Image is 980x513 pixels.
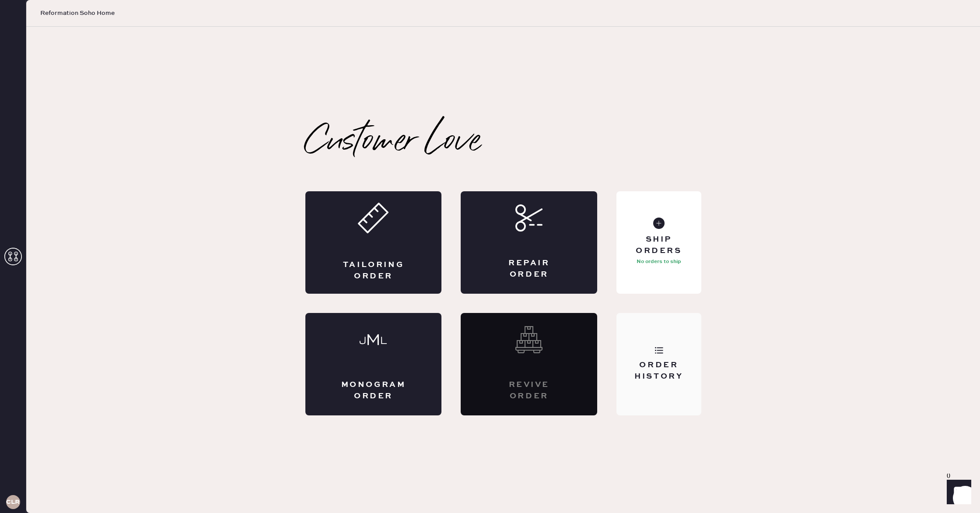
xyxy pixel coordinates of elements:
span: Reformation Soho Home [40,9,115,18]
iframe: Front Chat [938,474,976,511]
div: Tailoring Order [340,260,407,281]
h3: CLR [6,499,20,505]
div: Order History [623,360,694,382]
div: Monogram Order [340,379,407,401]
p: No orders to ship [637,256,681,267]
h2: Customer Love [305,125,481,160]
div: Ship Orders [623,234,694,256]
div: Repair Order [496,258,562,280]
div: Revive order [496,379,562,401]
div: Interested? Contact us at care@hemster.co [461,313,597,415]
